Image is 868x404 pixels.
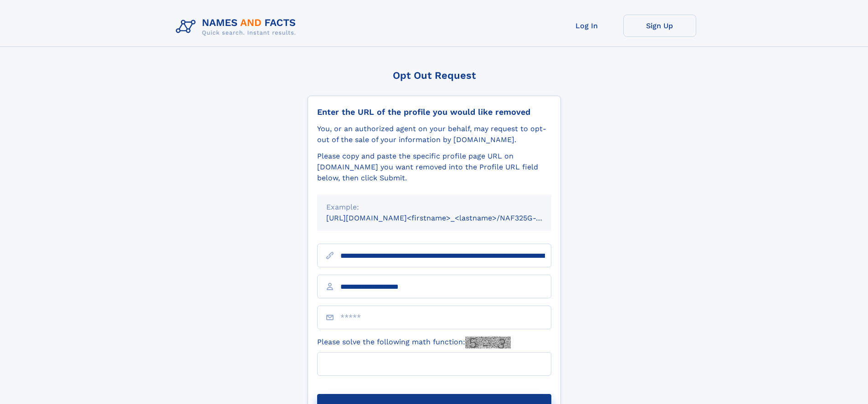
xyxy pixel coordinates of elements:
[623,15,696,37] a: Sign Up
[317,123,551,145] div: You, or an authorized agent on your behalf, may request to opt-out of the sale of your informatio...
[317,337,511,348] label: Please solve the following math function:
[326,202,542,213] div: Example:
[308,70,561,81] div: Opt Out Request
[317,107,551,117] div: Enter the URL of the profile you would like removed
[326,214,569,222] small: [URL][DOMAIN_NAME]<firstname>_<lastname>/NAF325G-xxxxxxxx
[550,15,623,37] a: Log In
[172,15,303,39] img: Logo Names and Facts
[317,151,551,184] div: Please copy and paste the specific profile page URL on [DOMAIN_NAME] you want removed into the Pr...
